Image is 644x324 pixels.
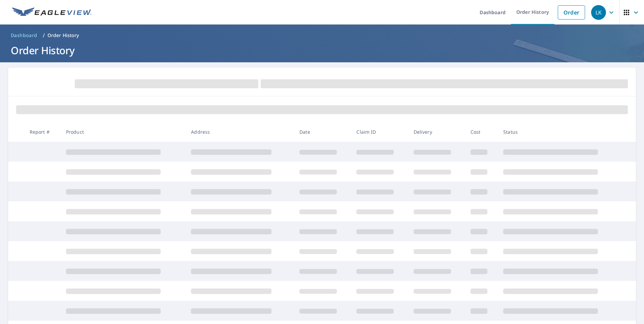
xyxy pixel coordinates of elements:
[11,32,37,39] span: Dashboard
[61,122,186,142] th: Product
[8,30,636,41] nav: breadcrumb
[591,5,606,20] div: LK
[8,30,40,41] a: Dashboard
[558,5,585,20] a: Order
[294,122,351,142] th: Date
[186,122,294,142] th: Address
[12,7,92,18] img: EV Logo
[498,122,623,142] th: Status
[351,122,408,142] th: Claim ID
[465,122,498,142] th: Cost
[47,32,79,39] p: Order History
[8,43,636,57] h1: Order History
[408,122,465,142] th: Delivery
[24,122,61,142] th: Report #
[43,31,45,39] li: /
